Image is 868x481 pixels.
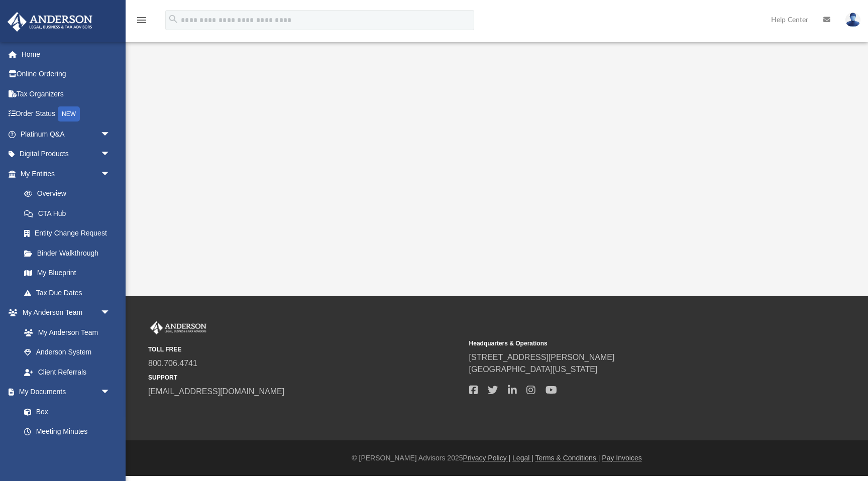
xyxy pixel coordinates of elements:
[14,342,121,363] a: Anderson System
[148,345,462,354] small: TOLL FREE
[7,44,126,64] a: Home
[100,382,121,403] span: arrow_drop_down
[100,124,121,145] span: arrow_drop_down
[168,14,179,25] i: search
[14,223,126,244] a: Entity Change Request
[463,454,511,462] a: Privacy Policy |
[7,84,126,104] a: Tax Organizers
[14,422,121,442] a: Meeting Minutes
[14,322,116,342] a: My Anderson Team
[535,454,600,462] a: Terms & Conditions |
[14,263,121,283] a: My Blueprint
[7,144,126,164] a: Digital Productsarrow_drop_down
[14,184,126,204] a: Overview
[148,321,208,334] img: Anderson Advisors Platinum Portal
[136,14,148,26] i: menu
[100,164,121,184] span: arrow_drop_down
[602,454,641,462] a: Pay Invoices
[7,382,121,402] a: My Documentsarrow_drop_down
[148,387,284,396] a: [EMAIL_ADDRESS][DOMAIN_NAME]
[5,12,95,32] img: Anderson Advisors Platinum Portal
[100,144,121,165] span: arrow_drop_down
[512,454,533,462] a: Legal |
[469,353,615,362] a: [STREET_ADDRESS][PERSON_NAME]
[126,453,868,463] div: © [PERSON_NAME] Advisors 2025
[845,13,860,27] img: User Pic
[136,19,148,26] a: menu
[148,373,462,382] small: SUPPORT
[7,124,126,144] a: Platinum Q&Aarrow_drop_down
[7,303,121,323] a: My Anderson Teamarrow_drop_down
[58,106,80,122] div: NEW
[7,104,126,125] a: Order StatusNEW
[148,359,197,368] a: 800.706.4741
[100,303,121,323] span: arrow_drop_down
[14,402,116,422] a: Box
[469,339,783,348] small: Headquarters & Operations
[14,283,126,303] a: Tax Due Dates
[14,203,126,223] a: CTA Hub
[469,365,598,374] a: [GEOGRAPHIC_DATA][US_STATE]
[14,243,126,263] a: Binder Walkthrough
[7,164,126,184] a: My Entitiesarrow_drop_down
[14,362,121,382] a: Client Referrals
[14,441,116,461] a: Forms Library
[7,64,126,84] a: Online Ordering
